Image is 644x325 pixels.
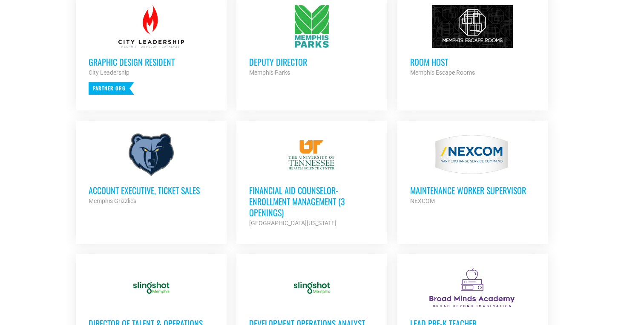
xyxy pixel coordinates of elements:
h3: Financial Aid Counselor-Enrollment Management (3 Openings) [249,185,374,218]
h3: MAINTENANCE WORKER SUPERVISOR [410,185,535,196]
a: MAINTENANCE WORKER SUPERVISOR NEXCOM [397,121,548,219]
a: Financial Aid Counselor-Enrollment Management (3 Openings) [GEOGRAPHIC_DATA][US_STATE] [236,121,387,241]
strong: Memphis Escape Rooms [410,69,475,76]
strong: Memphis Parks [249,69,290,76]
h3: Graphic Design Resident [89,56,214,67]
strong: NEXCOM [410,197,435,204]
p: Partner Org [89,82,134,95]
a: Account Executive, Ticket Sales Memphis Grizzlies [76,121,227,219]
h3: Account Executive, Ticket Sales [89,185,214,196]
strong: City Leadership [89,69,129,76]
strong: [GEOGRAPHIC_DATA][US_STATE] [249,220,336,226]
h3: Deputy Director [249,56,374,67]
strong: Memphis Grizzlies [89,197,136,204]
h3: Room Host [410,56,535,67]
